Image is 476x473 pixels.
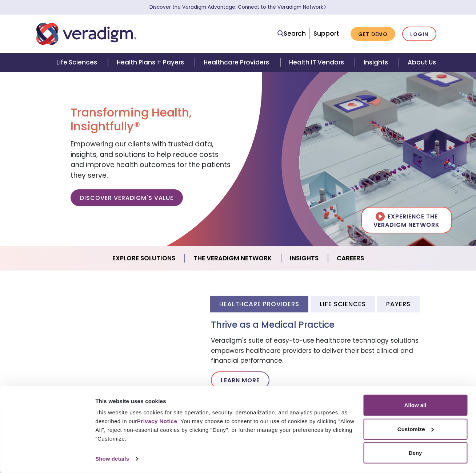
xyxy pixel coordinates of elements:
[311,296,375,312] li: Life Sciences
[211,320,440,330] h3: Thrive as a Medical Practice
[281,249,328,268] a: Insights
[328,249,373,268] a: Careers
[48,53,108,72] a: Life Sciences
[95,408,355,443] div: This website uses cookies for site operation, security, personalization, and analytics purposes, ...
[277,29,306,39] a: Search
[95,397,355,405] div: This website uses cookies
[363,395,467,416] button: Allow all
[211,371,269,389] a: Learn More
[108,53,195,72] a: Health Plans + Payers
[377,296,420,312] li: Payers
[71,106,232,134] h1: Transforming Health, Insightfully®
[355,53,399,72] a: Insights
[210,296,308,312] li: Healthcare Providers
[71,139,231,180] span: Empowering our clients with trusted data, insights, and solutions to help reduce costs and improv...
[323,4,327,11] span: Learn More
[399,53,445,72] a: About Us
[36,22,136,46] img: Veradigm logo
[195,53,280,72] a: Healthcare Providers
[185,249,281,268] a: The Veradigm Network
[71,189,183,206] a: Discover Veradigm's Value
[363,418,467,440] button: Customize
[104,249,185,268] a: Explore Solutions
[211,336,440,366] p: Veradigm's suite of easy-to-use healthcare technology solutions empowers healthcare providers to ...
[137,418,177,424] a: Privacy Notice
[313,29,339,38] a: Support
[363,442,467,464] button: Deny
[351,27,395,41] a: Get Demo
[280,53,355,72] a: Health IT Vendors
[95,453,137,464] a: Show details
[149,4,327,11] a: Discover the Veradigm Advantage: Connect to the Veradigm NetworkLearn More
[402,27,436,42] a: Login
